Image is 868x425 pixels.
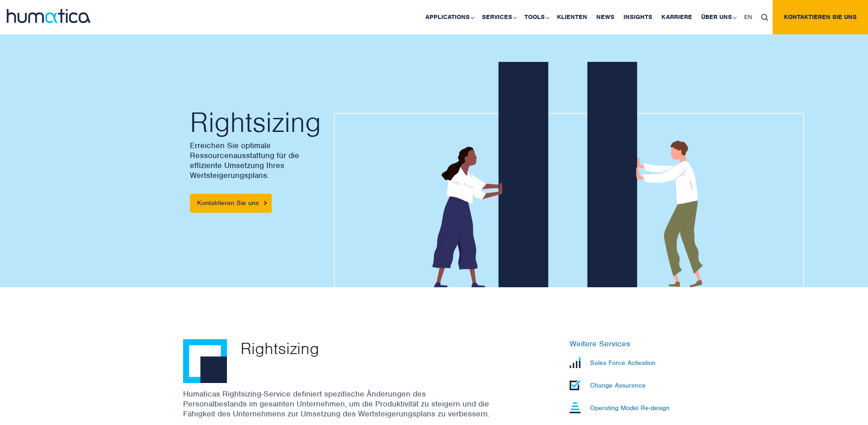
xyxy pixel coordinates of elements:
[590,381,646,389] p: Change Assurance
[190,109,425,136] h2: Rightsizing
[183,389,491,419] p: Humaticas Rightsizing-Service definiert spezifische Änderungen des Personalbestands im gesamten U...
[570,380,580,390] img: Change Assurance
[334,62,804,291] img: about_banner1
[570,357,580,368] img: Sales Force Activation
[190,194,272,213] a: Kontaktieren Sie uns
[744,13,752,21] span: EN
[570,339,685,349] h6: Weitere Services
[241,339,513,357] p: Rightsizing
[590,404,670,412] p: Operating Model Re-design
[570,402,580,413] img: Operating Model Re-design
[190,140,425,180] p: Erreichen Sie optimale Ressourcenausstattung für die effiziente Umsetzung Ihres Wertsteigerungspl...
[590,359,656,367] p: Sales Force Activation
[761,14,768,21] img: search_icon
[7,9,90,23] img: logo
[183,339,227,383] img: Rightsizing
[264,201,267,205] img: arrowicon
